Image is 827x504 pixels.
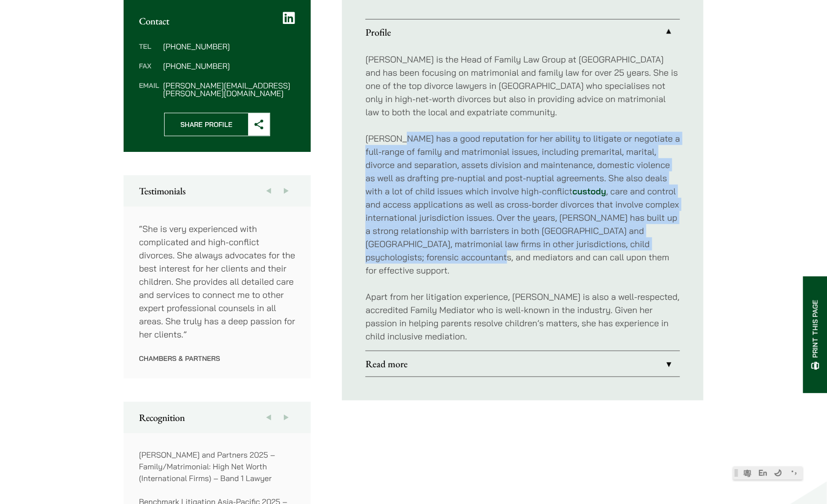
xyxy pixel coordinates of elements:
button: Next [277,175,295,207]
p: Chambers & Partners [139,354,296,363]
dd: [PHONE_NUMBER] [163,42,295,50]
a: LinkedIn [283,11,295,25]
dd: [PHONE_NUMBER] [163,62,295,70]
button: Next [277,402,295,433]
h2: Testimonials [139,185,296,197]
p: [PERSON_NAME] has a good reputation for her ability to litigate or negotiate a full-range of fami... [365,132,680,277]
button: Previous [260,402,277,433]
a: Read more [365,351,680,377]
p: [PERSON_NAME] and Partners 2025 – Family/Matrimonial: High Net Worth (International Firms) – Band... [139,449,296,484]
h2: Contact [139,15,296,27]
a: custody [573,186,606,197]
button: Previous [260,175,277,207]
dt: Tel [139,42,159,62]
p: [PERSON_NAME] is the Head of Family Law Group at [GEOGRAPHIC_DATA] and has been focusing on matri... [365,53,680,119]
dt: Email [139,82,159,97]
button: Share Profile [164,113,270,136]
div: Profile [365,45,680,351]
p: Apart from her litigation experience, [PERSON_NAME] is also a well-respected, accredited Family M... [365,290,680,343]
dd: [PERSON_NAME][EMAIL_ADDRESS][PERSON_NAME][DOMAIN_NAME] [163,82,295,97]
a: Profile [365,20,680,45]
span: Share Profile [165,113,248,136]
dt: Fax [139,62,159,82]
p: “She is very experienced with complicated and high-conflict divorces. She always advocates for th... [139,222,296,341]
h2: Recognition [139,412,296,423]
